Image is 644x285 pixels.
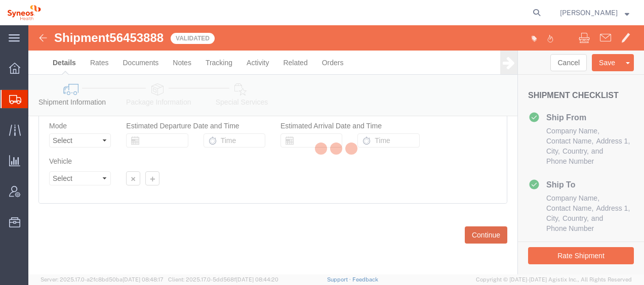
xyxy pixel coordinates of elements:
span: [DATE] 08:48:17 [123,276,164,282]
span: [DATE] 08:44:20 [236,276,278,282]
button: [PERSON_NAME] [559,7,630,19]
span: Server: 2025.17.0-a2fc8bd50ba [41,276,164,282]
img: logo [7,5,41,20]
span: Client: 2025.17.0-5dd568f [168,276,278,282]
span: Copyright © [DATE]-[DATE] Agistix Inc., All Rights Reserved [476,275,632,284]
span: Igor Lopez Campayo [560,7,618,18]
a: Feedback [352,276,378,282]
a: Support [327,276,352,282]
